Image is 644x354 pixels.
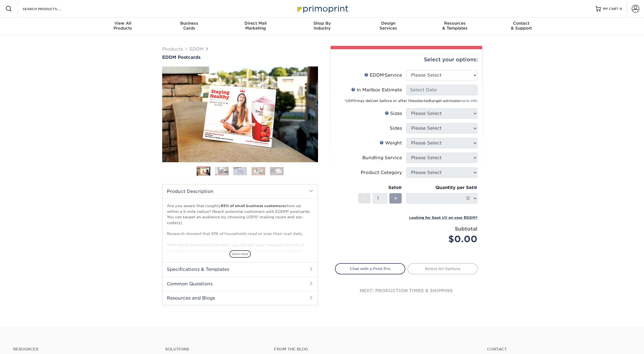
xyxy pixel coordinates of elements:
[459,99,477,103] a: more info
[406,184,477,191] div: Quantity per Set
[390,125,402,132] div: Sides
[488,18,555,35] a: Contact& Support
[162,47,183,52] a: Products
[289,18,355,35] a: Shop ByIndustry
[90,18,156,35] a: View AllProducts
[162,55,200,60] span: EDDM Postcards
[409,216,477,220] small: Looking for Spot UV on your EDDM?
[215,167,229,175] img: EDDM 02
[289,21,355,26] span: Shop By
[384,74,385,76] sup: ®
[488,21,555,26] span: Contact
[455,226,477,232] strong: Subtotal
[162,55,318,60] a: EDDM Postcards
[233,167,247,175] img: EDDM 03
[355,18,422,35] a: DesignServices
[422,18,488,35] a: Resources& Templates
[364,72,402,79] div: EDDM Service
[409,215,477,220] a: Looking for Spot UV on your EDDM?
[603,7,619,11] span: MY CART
[487,347,631,352] a: Contact
[355,21,422,26] span: Design
[167,203,313,303] p: Are you aware that roughly show up within a 5-mile radius? Reach potential customers with EDDM® p...
[162,262,318,276] h2: Specifications & Templates
[363,194,366,202] span: -
[221,204,285,208] strong: 85% of small business customers
[356,100,357,101] sup: ®
[162,291,318,305] h2: Resources and Blogs
[90,21,156,26] span: View All
[22,5,75,12] input: SEARCH PRODUCTS.....
[13,347,157,352] h4: Resources
[385,110,402,117] div: Sizes
[380,140,402,146] div: Weight
[222,18,289,35] a: Direct MailMarketing
[156,18,222,35] a: BusinessCards
[362,155,402,161] div: Bundling Service
[156,21,222,26] span: Business
[162,277,318,291] h2: Common Questions
[335,49,478,70] div: Select your options:
[410,233,477,246] div: $0.00
[229,250,251,258] span: show more
[289,21,355,31] div: Industry
[414,99,430,103] span: selected
[351,87,402,93] div: In Mailbox Estimate
[335,274,478,307] div: next: production times & shipping
[274,347,472,352] h4: From the Blog
[162,60,318,168] img: EDDM Postcards 01
[407,263,478,274] a: Select All Options
[361,169,402,176] div: Product Category
[190,47,204,52] a: EDDM
[422,21,488,31] div: & Templates
[295,3,349,14] img: Primoprint
[344,99,477,103] small: *USPS may deliver before or after the target estimate
[358,184,402,191] div: Sets
[422,21,488,26] span: Resources
[620,7,622,11] span: 0
[270,167,284,175] img: EDDM 05
[222,21,289,26] span: Direct Mail
[156,21,222,31] div: Cards
[222,21,289,31] div: Marketing
[165,347,266,352] h4: Solutions
[488,21,555,31] div: & Support
[162,184,318,198] h2: Product Description
[335,263,405,274] a: Chat with a Print Pro
[90,21,156,31] div: Products
[394,194,397,202] span: +
[252,167,265,175] img: EDDM 04
[197,167,210,176] img: EDDM 01
[406,85,477,95] input: Select Date
[355,21,422,31] div: Services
